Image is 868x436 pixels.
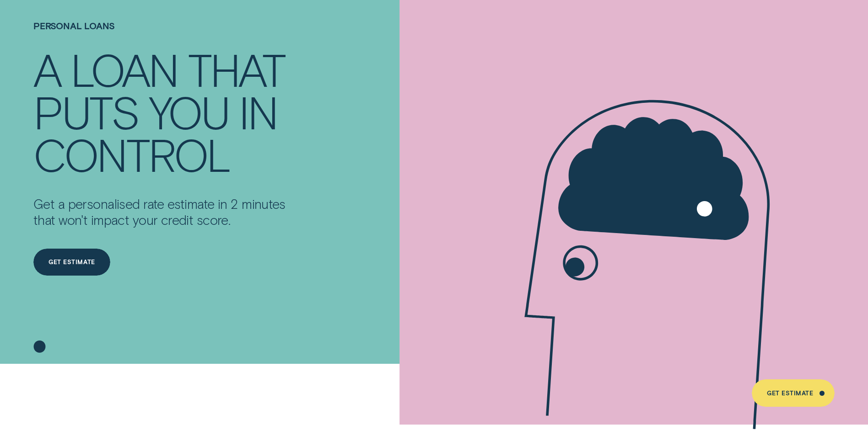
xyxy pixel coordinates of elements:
[33,21,297,48] h1: Personal Loans
[33,133,230,175] div: CONTROL
[70,48,178,90] div: LOAN
[33,196,297,229] p: Get a personalised rate estimate in 2 minutes that won't impact your credit score.
[33,48,297,175] h4: A LOAN THAT PUTS YOU IN CONTROL
[239,90,277,133] div: IN
[33,90,138,133] div: PUTS
[33,249,110,276] a: Get Estimate
[188,48,285,90] div: THAT
[149,90,229,133] div: YOU
[752,379,835,407] a: Get Estimate
[33,48,60,90] div: A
